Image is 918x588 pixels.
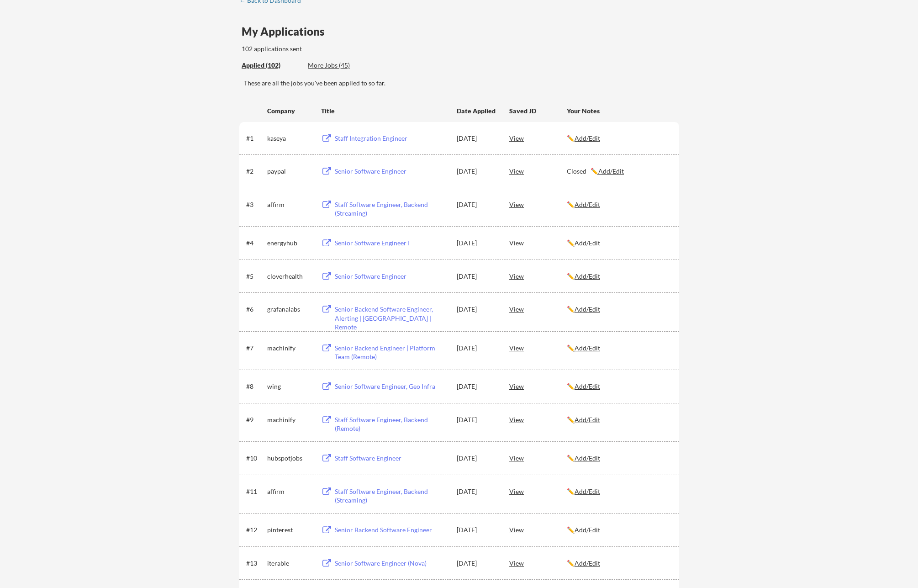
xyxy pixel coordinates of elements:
[575,487,600,495] u: Add/Edit
[246,272,264,281] div: #5
[567,487,671,496] div: ✏️
[246,454,264,463] div: #10
[567,200,671,209] div: ✏️
[457,415,497,424] div: [DATE]
[509,450,567,466] div: View
[509,483,567,499] div: View
[567,167,671,176] div: Closed ✏️
[242,61,301,70] div: Applied (102)
[567,525,671,535] div: ✏️
[567,272,671,281] div: ✏️
[267,382,313,391] div: wing
[567,134,671,143] div: ✏️
[567,106,671,116] div: Your Notes
[575,305,600,313] u: Add/Edit
[509,102,567,119] div: Saved JD
[567,344,671,353] div: ✏️
[567,454,671,463] div: ✏️
[509,521,567,538] div: View
[567,238,671,248] div: ✏️
[575,201,600,208] u: Add/Edit
[335,454,448,463] div: Staff Software Engineer
[457,238,497,248] div: [DATE]
[246,559,264,568] div: #13
[457,200,497,209] div: [DATE]
[267,238,313,248] div: energyhub
[335,415,448,433] div: Staff Software Engineer, Backend (Remote)
[567,382,671,391] div: ✏️
[575,382,600,390] u: Add/Edit
[509,130,567,146] div: View
[509,163,567,179] div: View
[267,200,313,209] div: affirm
[267,559,313,568] div: iterable
[246,525,264,535] div: #12
[267,134,313,143] div: kaseya
[567,305,671,314] div: ✏️
[509,268,567,284] div: View
[321,106,448,116] div: Title
[509,301,567,317] div: View
[457,272,497,281] div: [DATE]
[267,525,313,535] div: pinterest
[267,487,313,496] div: affirm
[242,26,332,37] div: My Applications
[246,344,264,353] div: #7
[267,167,313,176] div: paypal
[509,411,567,428] div: View
[509,378,567,394] div: View
[335,272,448,281] div: Senior Software Engineer
[335,238,448,248] div: Senior Software Engineer I
[267,106,313,116] div: Company
[575,344,600,352] u: Add/Edit
[335,305,448,332] div: Senior Backend Software Engineer, Alerting | [GEOGRAPHIC_DATA] | Remote
[457,382,497,391] div: [DATE]
[335,344,448,361] div: Senior Backend Engineer | Platform Team (Remote)
[335,559,448,568] div: Senior Software Engineer (Nova)
[567,415,671,424] div: ✏️
[457,559,497,568] div: [DATE]
[244,79,679,88] div: These are all the jobs you've been applied to so far.
[457,487,497,496] div: [DATE]
[246,415,264,424] div: #9
[246,382,264,391] div: #8
[308,61,375,70] div: These are job applications we think you'd be a good fit for, but couldn't apply you to automatica...
[457,106,497,116] div: Date Applied
[246,238,264,248] div: #4
[457,525,497,535] div: [DATE]
[246,134,264,143] div: #1
[567,559,671,568] div: ✏️
[575,559,600,567] u: Add/Edit
[509,196,567,212] div: View
[335,487,448,505] div: Staff Software Engineer, Backend (Streaming)
[457,167,497,176] div: [DATE]
[598,167,624,175] u: Add/Edit
[246,487,264,496] div: #11
[308,61,375,70] div: More Jobs (45)
[457,454,497,463] div: [DATE]
[575,272,600,280] u: Add/Edit
[335,200,448,218] div: Staff Software Engineer, Backend (Streaming)
[246,305,264,314] div: #6
[509,234,567,251] div: View
[267,305,313,314] div: grafanalabs
[246,167,264,176] div: #2
[267,344,313,353] div: machinify
[335,382,448,391] div: Senior Software Engineer, Geo Infra
[267,454,313,463] div: hubspotjobs
[335,167,448,176] div: Senior Software Engineer
[575,134,600,142] u: Add/Edit
[575,416,600,424] u: Add/Edit
[575,526,600,534] u: Add/Edit
[335,525,448,535] div: Senior Backend Software Engineer
[246,200,264,209] div: #3
[457,305,497,314] div: [DATE]
[575,454,600,462] u: Add/Edit
[509,339,567,356] div: View
[509,555,567,571] div: View
[267,415,313,424] div: machinify
[242,44,418,53] div: 102 applications sent
[242,61,301,70] div: These are all the jobs you've been applied to so far.
[457,134,497,143] div: [DATE]
[575,239,600,247] u: Add/Edit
